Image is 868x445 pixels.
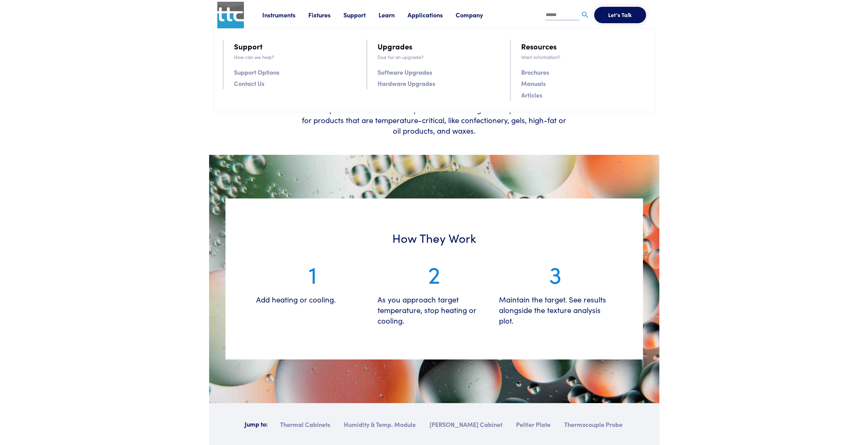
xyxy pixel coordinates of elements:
a: Learn [379,11,408,19]
h3: How They Work [317,229,551,246]
a: Applications [408,11,456,19]
h6: Test at specific non-ambient temperatures or a range of temperatures. Great for products that are... [299,104,569,136]
a: Fixtures [308,11,343,19]
p: 3 [499,258,612,289]
p: How can we help? [234,53,358,61]
p: 2 [378,258,491,289]
a: Thermocouple Probe [563,419,624,434]
p: 1 [256,258,369,289]
a: Brochures [521,67,549,77]
a: Software Upgrades [378,67,432,77]
h6: Add heating or cooling. [256,294,369,305]
a: Thermal Cabinets [279,419,332,434]
a: Hardware Upgrades [378,78,435,88]
p: Jump to: [245,419,268,429]
a: Contact Us [234,78,264,88]
p: Due for an upgrade? [378,53,502,61]
a: Resources [521,40,557,52]
a: Manuals [521,78,546,88]
img: ttc_logo_1x1_v1.0.png [217,2,244,28]
h6: Maintain the target. See results alongside the texture analysis plot. [499,294,612,326]
a: Peltier Plate [515,419,552,434]
p: Want information? [521,53,645,61]
a: Upgrades [378,40,412,52]
a: [PERSON_NAME] Cabinet [428,419,504,434]
h6: As you approach target temperature, stop heating or cooling. [378,294,491,326]
a: Instruments [262,11,308,19]
a: Support [343,11,379,19]
a: Humidity & Temp. Module [342,419,417,434]
button: Let's Talk [594,7,646,23]
a: Company [456,11,496,19]
a: Support [234,40,263,52]
a: Support Options [234,67,279,77]
a: Articles [521,90,542,100]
